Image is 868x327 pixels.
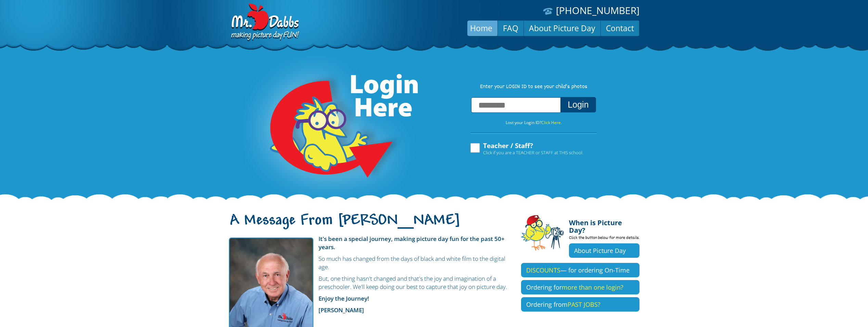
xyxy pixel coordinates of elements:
[483,149,583,156] span: Click if you are a TEACHER or STAFF at THIS school.
[229,218,511,232] h1: A Message From [PERSON_NAME]
[541,120,562,125] a: Click Here.
[229,255,511,271] p: So much has changed from the days of black and white film to the digital age.
[521,280,639,294] a: Ordering formore than one login?
[244,57,419,201] img: Login Here
[556,4,639,17] a: [PHONE_NUMBER]
[229,3,300,42] img: Dabbs Company
[568,300,600,308] span: PAST JOBS?
[521,263,639,277] a: DISCOUNTS— for ordering On-Time
[498,20,523,36] a: FAQ
[465,20,497,36] a: Home
[319,306,364,314] strong: [PERSON_NAME]
[464,83,604,91] p: Enter your LOGIN ID to see your child’s photos
[569,215,639,234] h4: When is Picture Day?
[562,283,623,291] span: more than one login?
[526,266,560,274] span: DISCOUNTS
[319,294,369,302] strong: Enjoy the Journey!
[319,235,505,251] strong: It's been a special journey, making picture day fun for the past 50+ years.
[569,243,639,258] a: About Picture Day
[464,119,604,126] p: Lost your Login ID?
[521,297,639,312] a: Ordering fromPAST JOBS?
[229,275,511,291] p: But, one thing hasn't changed and that's the joy and imagination of a preschooler. We'll keep doi...
[601,20,639,36] a: Contact
[469,142,583,155] label: Teacher / Staff?
[560,97,596,112] button: Login
[524,20,600,36] a: About Picture Day
[569,234,639,243] p: Click the button below for more details.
